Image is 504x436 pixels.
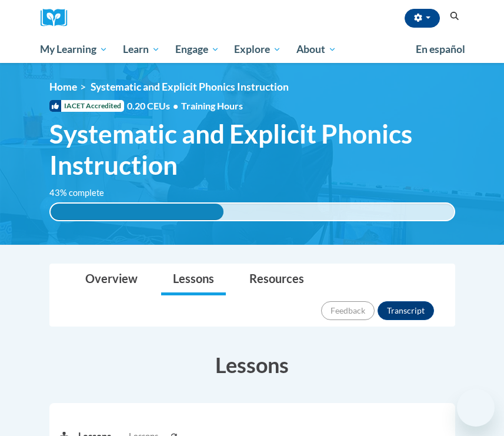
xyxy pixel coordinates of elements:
span: • [173,100,178,111]
label: 43% complete [49,187,117,199]
a: Engage [168,36,227,63]
span: Explore [234,42,281,56]
span: En español [416,43,465,55]
div: 43% complete [51,204,224,220]
span: Systematic and Explicit Phonics Instruction [49,118,455,181]
a: Learn [115,36,168,63]
button: Transcript [378,301,434,320]
span: 0.20 CEUs [127,99,181,112]
a: My Learning [33,36,116,63]
div: Main menu [32,36,473,63]
a: En español [408,37,473,62]
button: Account Settings [405,9,440,28]
span: Engage [175,42,219,56]
span: My Learning [40,42,108,56]
span: Learn [123,42,160,56]
span: About [296,42,336,56]
a: Home [49,81,77,93]
button: Search [446,9,463,24]
iframe: Button to launch messaging window [457,389,495,427]
span: Systematic and Explicit Phonics Instruction [91,81,289,93]
span: Training Hours [181,100,243,111]
h3: Lessons [49,350,455,380]
button: Feedback [321,301,375,320]
img: Logo brand [41,9,76,27]
a: Overview [74,264,149,295]
a: Explore [226,36,289,63]
a: About [289,36,344,63]
span: IACET Accredited [49,100,124,112]
a: Cox Campus [41,9,76,27]
a: Resources [238,264,316,295]
a: Lessons [161,264,226,295]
